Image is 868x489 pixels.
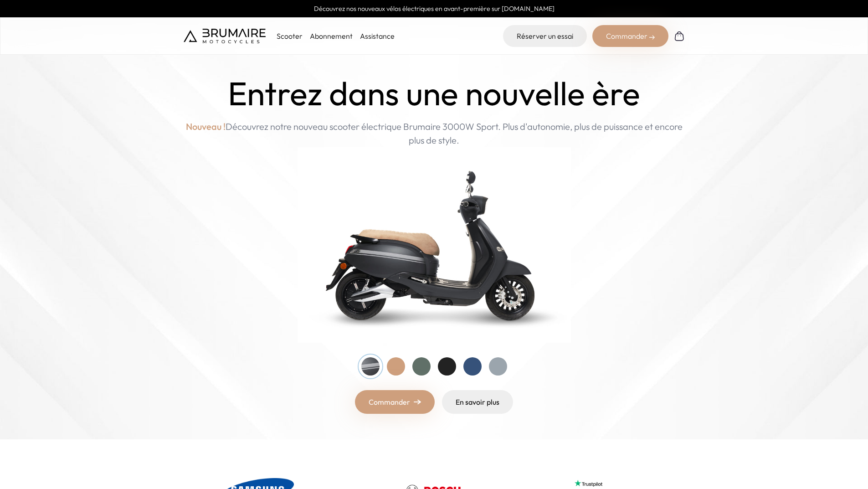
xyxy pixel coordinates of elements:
[184,29,266,43] img: Brumaire Motocycles
[277,31,303,41] p: Scooter
[592,25,668,47] div: Commander
[649,35,655,40] img: right-arrow-2.png
[442,390,513,414] a: En savoir plus
[228,75,640,113] h1: Entrez dans une nouvelle ère
[310,31,353,41] a: Abonnement
[355,390,435,414] a: Commander
[414,399,421,405] img: right-arrow.png
[674,31,685,41] img: Panier
[360,31,395,41] a: Assistance
[186,120,226,134] span: Nouveau !
[503,25,587,47] a: Réserver un essai
[184,120,685,147] p: Découvrez notre nouveau scooter électrique Brumaire 3000W Sport. Plus d'autonomie, plus de puissa...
